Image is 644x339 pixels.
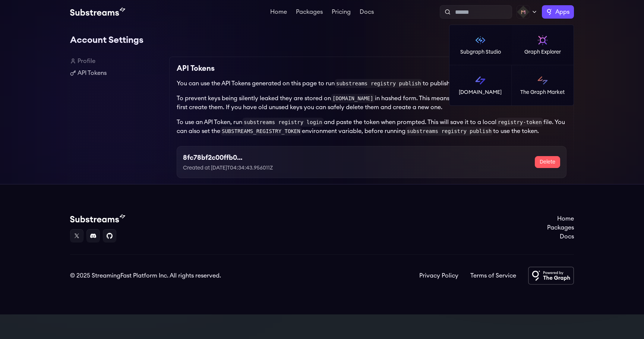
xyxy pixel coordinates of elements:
p: Graph Explorer [524,48,561,56]
code: substreams registry login [242,118,324,127]
div: © 2025 StreamingFast Platform Inc. All rights reserved. [70,271,221,280]
code: [DOMAIN_NAME] [331,94,375,103]
a: Profile [70,57,163,66]
a: Privacy Policy [419,271,458,280]
img: Substreams logo [474,75,486,86]
p: You can use the API Tokens generated on this page to run to publish packages on [177,79,566,88]
a: API Tokens [70,69,163,77]
img: Graph Explorer logo [537,34,549,46]
code: substreams registry publish [405,127,493,136]
code: SUBSTREAMS_REGISTRY_TOKEN [220,127,302,136]
a: Subgraph Studio [449,25,512,65]
code: substreams registry publish [335,79,423,88]
p: Created at [DATE]T04:34:43.956011Z [183,164,302,172]
img: The Graph logo [546,9,552,15]
h1: Account Settings [70,33,574,48]
img: Substream's logo [70,7,125,16]
a: Pricing [330,9,352,16]
a: The Graph Market [512,65,574,105]
button: Delete [535,156,560,168]
a: Terms of Service [470,271,516,280]
h2: API Tokens [177,63,215,75]
p: To use an API Token, run and paste the token when prompted. This will save it to a local file. Yo... [177,118,566,136]
a: Packages [294,9,324,16]
a: Home [547,214,574,223]
a: [DOMAIN_NAME] [449,65,512,105]
h3: 8fc78bf2c00ffb012a66a8ed76722d3a [183,152,243,163]
a: Home [269,9,288,16]
a: Graph Explorer [512,25,574,65]
a: Packages [547,223,574,232]
p: The Graph Market [520,89,565,96]
img: Subgraph Studio logo [474,34,486,46]
span: Apps [555,7,569,16]
p: [DOMAIN_NAME] [459,89,502,96]
a: Docs [547,232,574,241]
img: The Graph Market logo [537,75,549,86]
a: Docs [358,9,375,16]
img: Substream's logo [70,214,125,223]
p: To prevent keys being silently leaked they are stored on in hashed form. This means you can only ... [177,94,566,112]
img: Profile [517,5,530,19]
code: registry-token [496,118,543,127]
img: Powered by The Graph [528,267,574,285]
p: Subgraph Studio [460,48,501,56]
